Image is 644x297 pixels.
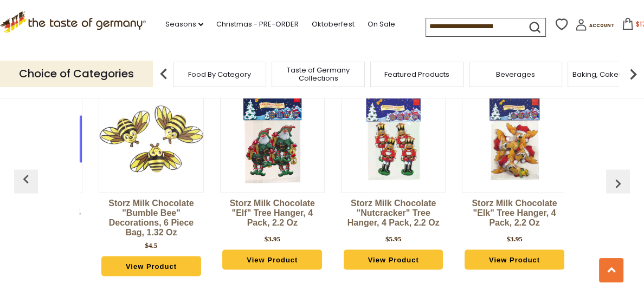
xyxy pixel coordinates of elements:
img: Storz Milk Chocolate [221,87,324,190]
a: Beverages [496,70,535,78]
a: Account [575,19,614,35]
img: previous arrow [17,170,35,188]
a: Storz Milk Chocolate "Bumble Bee" Decorations, 6 piece bag, 1.32 oz [99,198,203,237]
img: Storz Milk Chocolate [99,87,203,190]
a: Storz Milk Chocolate "Elf" Tree Hanger, 4 pack, 2.2 oz [220,198,325,230]
div: $3.95 [265,233,280,244]
a: Oktoberfest [312,18,354,30]
a: View Product [344,249,443,270]
a: Featured Products [384,70,449,78]
span: Account [589,23,614,29]
img: next arrow [622,63,644,85]
a: Storz Milk Chocolate "Nutcracker" Tree Hanger, 4 pack, 2.2 oz [341,198,446,230]
a: On Sale [367,18,395,30]
div: $4.5 [145,240,158,250]
img: previous arrow [609,175,627,192]
div: $5.95 [385,233,401,244]
img: previous arrow [153,63,175,85]
img: Storz Milk Chocolate [462,87,566,190]
a: Christmas - PRE-ORDER [216,18,299,30]
a: Food By Category [188,70,251,78]
div: $3.95 [506,233,522,244]
a: View Product [465,249,564,270]
a: View Product [101,256,201,276]
img: Storz Milk Chocolate [342,87,445,190]
a: Seasons [165,18,203,30]
a: Storz Milk Chocolate "Elk" Tree Hanger, 4 pack, 2.2 oz [462,198,566,230]
a: View Product [222,249,322,270]
a: Taste of Germany Collections [275,66,362,82]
